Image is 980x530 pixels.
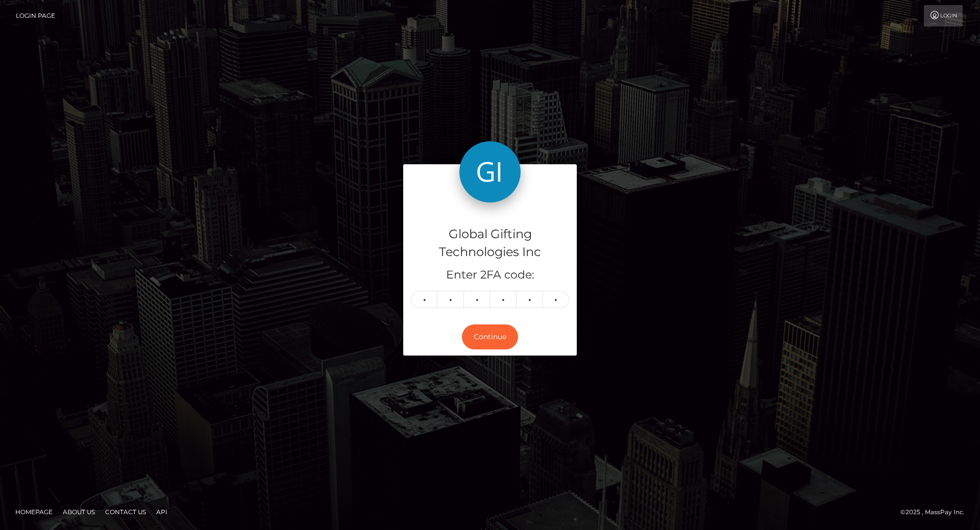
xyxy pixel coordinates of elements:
[16,5,55,27] a: Login Page
[900,507,972,518] div: © 2025 , MassPay Inc.
[152,504,171,520] a: API
[411,225,569,261] h4: Global Gifting Technologies Inc
[411,267,569,283] h5: Enter 2FA code:
[11,504,57,520] a: Homepage
[59,504,99,520] a: About Us
[101,504,150,520] a: Contact Us
[924,5,963,27] a: Login
[462,324,518,349] button: Continue
[459,141,521,203] img: Global Gifting Technologies Inc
